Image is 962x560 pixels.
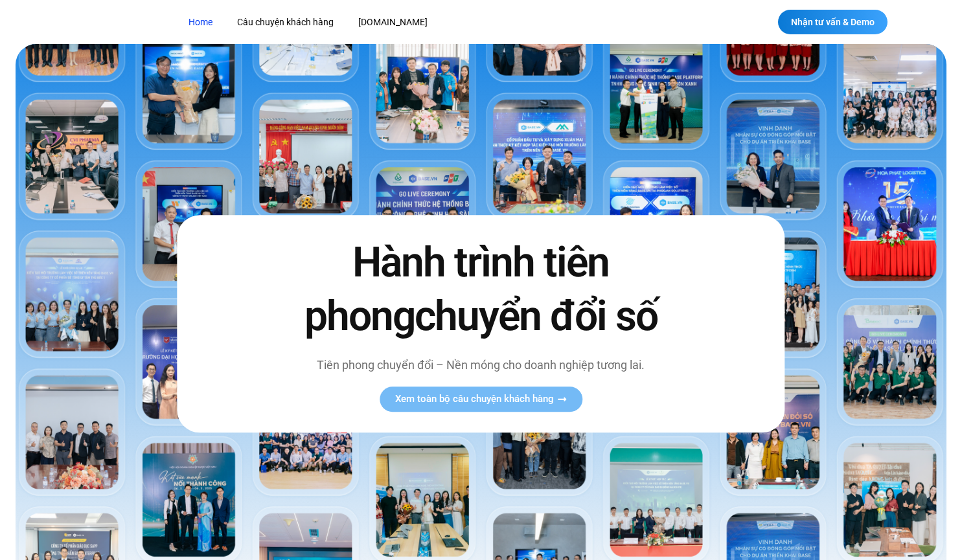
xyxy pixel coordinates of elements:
h2: Hành trình tiên phong [277,236,685,343]
a: Xem toàn bộ câu chuyện khách hàng [380,387,582,412]
a: Home [179,10,222,34]
a: Câu chuyện khách hàng [227,10,343,34]
p: Tiên phong chuyển đổi – Nền móng cho doanh nghiệp tương lai. [277,357,685,374]
span: Nhận tư vấn & Demo [791,17,875,27]
span: chuyển đổi số [415,292,658,341]
a: [DOMAIN_NAME] [349,10,437,34]
span: Xem toàn bộ câu chuyện khách hàng [395,395,554,405]
nav: Menu [179,10,681,34]
a: Nhận tư vấn & Demo [778,10,888,34]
